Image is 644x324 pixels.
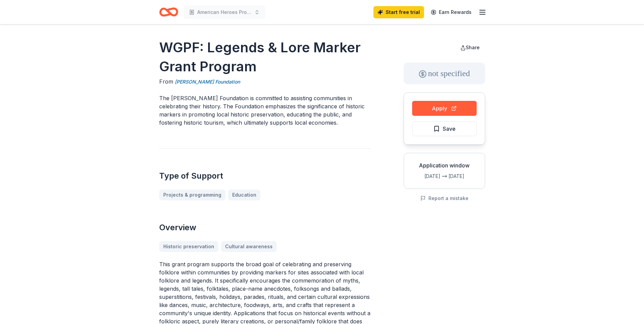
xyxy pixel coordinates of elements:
button: Apply [412,101,477,116]
span: Share [466,44,480,50]
a: [PERSON_NAME] Foundation [175,78,240,86]
span: American Heroes Project [197,8,252,16]
div: [DATE] [409,172,440,180]
a: Projects & programming [159,190,225,200]
a: Start free trial [373,6,424,18]
button: Report a mistake [420,194,468,202]
button: Share [455,41,485,54]
a: Home [159,4,178,20]
div: not specified [404,62,485,84]
span: Save [443,124,456,133]
a: Earn Rewards [427,6,476,18]
button: American Heroes Project [184,5,265,19]
div: From [159,77,371,86]
a: Education [228,190,260,200]
h2: Overview [159,222,371,233]
button: Save [412,121,477,136]
div: [DATE] [448,172,479,180]
h2: Type of Support [159,170,371,181]
p: The [PERSON_NAME] Foundation is committed to assisting communities in celebrating their history. ... [159,94,371,127]
h1: WGPF: Legends & Lore Marker Grant Program [159,38,371,76]
div: Application window [409,161,479,169]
